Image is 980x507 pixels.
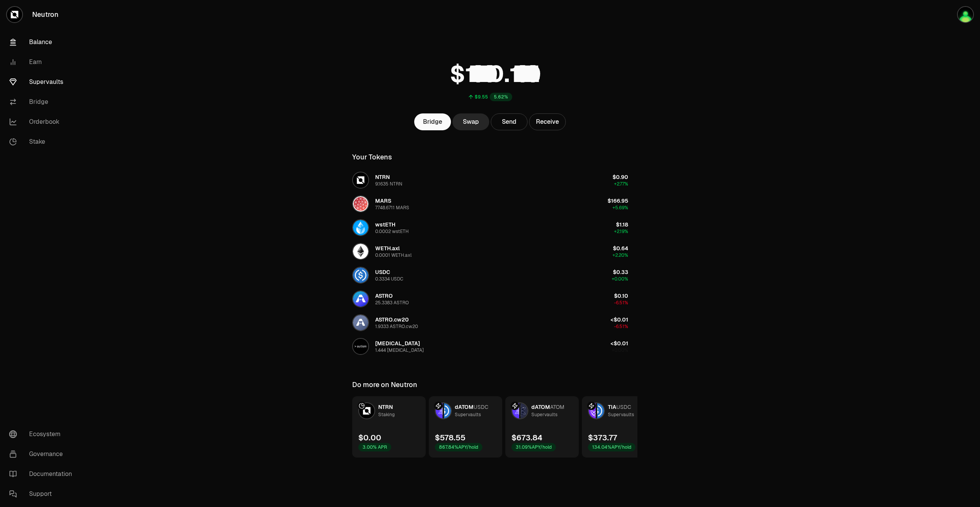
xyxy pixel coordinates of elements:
a: Orderbook [3,112,83,132]
button: NTRN LogoNTRN9.1635 NTRN$0.90+2.77% [348,169,633,192]
button: USDC LogoUSDC0.3334 USDC$0.33+0.00% [348,264,633,287]
span: +0.00% [612,347,628,353]
a: Supervaults [3,72,83,92]
span: USDC [375,269,390,276]
span: NTRN [375,174,390,180]
span: ASTRO.cw20 [375,316,409,323]
button: Receive [529,113,566,130]
button: WETH.axl LogoWETH.axl0.0001 WETH.axl$0.64+2.20% [348,240,633,263]
span: USDC [616,404,631,410]
span: MARS [375,197,391,204]
button: MARS LogoMARS7748.6711 MARS$166.95+5.69% [348,192,633,215]
div: 0.0001 WETH.axl [375,252,412,258]
a: TIA LogoUSDC LogoTIAUSDCSupervaults$373.77134.04%APY/hold [582,396,655,458]
a: Stake [3,132,83,152]
span: +2.77% [614,181,628,187]
img: dATOM Logo [512,403,519,418]
img: WETH.axl Logo [353,244,368,259]
a: Swap [452,113,489,130]
span: -6.51% [614,300,628,306]
div: 3.00% APR [358,443,391,451]
img: AUTISM Logo [353,339,368,354]
span: $0.64 [613,245,628,252]
button: Send [491,113,528,130]
img: ASTRO Logo [353,291,368,307]
a: dATOM LogoATOM LogodATOMATOMSupervaults$673.8431.09%APY/hold [505,396,579,458]
span: $0.33 [613,269,628,276]
span: $0.10 [614,292,628,299]
div: Do more on Neutron [352,379,417,390]
div: 5.62% [490,93,512,101]
img: NTRN Logo [359,403,374,418]
a: Governance [3,444,83,464]
img: ATOM Logo [521,403,528,418]
span: -6.51% [614,323,628,330]
button: wstETH LogowstETH0.0002 wstETH$1.18+2.19% [348,216,633,239]
img: USDC Logo [444,403,451,418]
div: 1.444 [MEDICAL_DATA] [375,347,424,353]
img: dATOM Logo [436,403,443,418]
div: $9.55 [475,94,488,100]
div: $373.77 [588,432,617,443]
button: ASTRO.cw20 LogoASTRO.cw201.9333 ASTRO.cw20<$0.01-6.51% [348,311,633,334]
span: WETH.axl [375,245,400,252]
img: USDC Logo [597,403,604,418]
img: TIA Logo [589,403,596,418]
div: $673.84 [511,432,542,443]
div: 1.9333 ASTRO.cw20 [375,323,418,330]
a: Bridge [414,113,451,130]
a: Earn [3,52,83,72]
span: wstETH [375,221,395,228]
span: +5.69% [612,205,628,211]
button: ASTRO LogoASTRO25.3383 ASTRO$0.10-6.51% [348,287,633,310]
img: USDC Logo [353,267,368,283]
div: Your Tokens [352,152,392,162]
a: Balance [3,32,83,52]
a: NTRN LogoNTRNStaking$0.003.00% APR [352,396,426,458]
div: Staking [378,411,395,418]
button: AUTISM Logo[MEDICAL_DATA]1.444 [MEDICAL_DATA]<$0.01+0.00% [348,335,633,358]
span: dATOM [531,404,550,410]
span: $0.90 [612,174,628,180]
a: Support [3,484,83,504]
div: 9.1635 NTRN [375,181,402,187]
div: 31.09% APY/hold [511,443,556,451]
span: dATOM [455,404,474,410]
div: 25.3383 ASTRO [375,300,409,306]
span: <$0.01 [611,340,628,347]
span: $166.95 [608,197,628,204]
div: 134.04% APY/hold [588,443,635,451]
img: portefeuilleterra [958,7,973,22]
div: 0.0002 wstETH [375,228,409,235]
span: NTRN [378,404,393,410]
div: 7748.6711 MARS [375,205,409,211]
img: NTRN Logo [353,172,368,188]
img: wstETH Logo [353,220,368,235]
span: TIA [608,404,616,410]
img: MARS Logo [353,196,368,212]
span: USDC [474,404,488,410]
div: 0.3334 USDC [375,276,403,282]
span: <$0.01 [611,316,628,323]
img: ASTRO.cw20 Logo [353,315,368,330]
div: 867.84% APY/hold [435,443,482,451]
span: +2.19% [614,228,628,235]
span: ASTRO [375,292,393,299]
a: dATOM LogoUSDC LogodATOMUSDCSupervaults$578.55867.84%APY/hold [429,396,502,458]
div: $578.55 [435,432,465,443]
div: Supervaults [455,411,481,418]
span: +2.20% [612,252,628,258]
span: +0.00% [612,276,628,282]
a: Bridge [3,92,83,112]
div: Supervaults [531,411,557,418]
span: $1.18 [616,221,628,228]
span: ATOM [550,404,564,410]
div: $0.00 [358,432,381,443]
a: Ecosystem [3,424,83,444]
a: Documentation [3,464,83,484]
span: [MEDICAL_DATA] [375,340,420,347]
div: Supervaults [608,411,634,418]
